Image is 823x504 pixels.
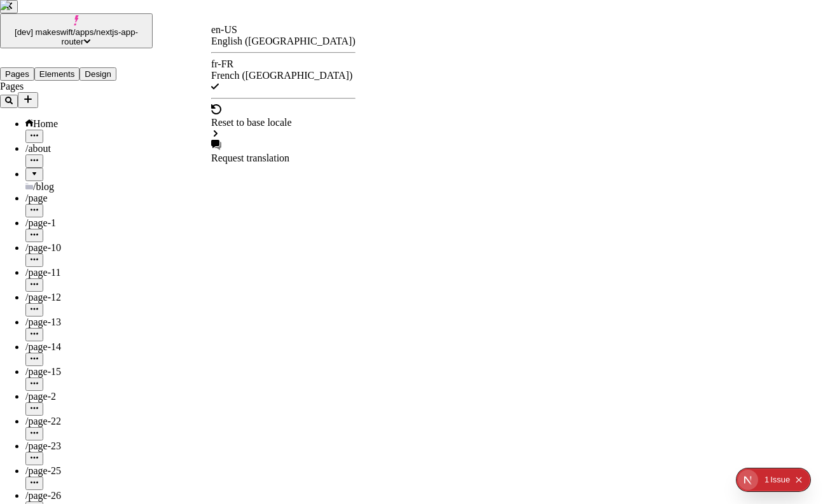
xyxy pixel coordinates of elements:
div: Request translation [211,153,356,164]
p: Cookie Test Route [5,10,186,22]
div: Reset to base locale [211,117,356,128]
div: Open locale picker [211,24,356,164]
div: fr-FR [211,58,356,70]
div: en-US [211,24,356,36]
div: French ([GEOGRAPHIC_DATA]) [211,70,356,81]
div: English ([GEOGRAPHIC_DATA]) [211,36,356,47]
